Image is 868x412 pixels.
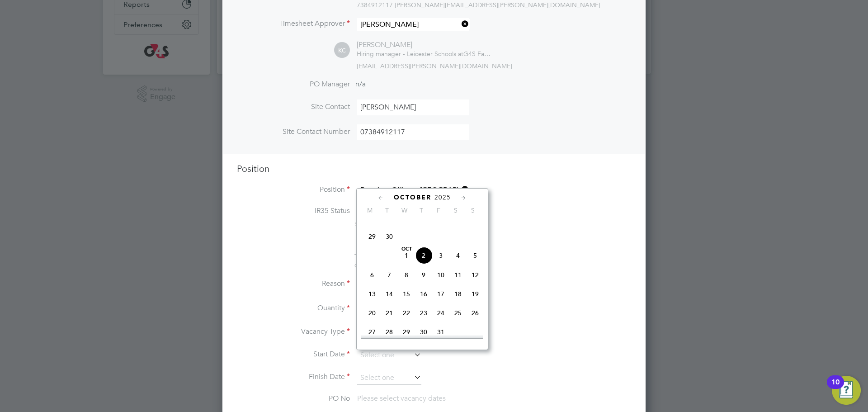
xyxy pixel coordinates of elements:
span: Please select vacancy dates [357,394,446,403]
span: [EMAIL_ADDRESS][PERSON_NAME][DOMAIN_NAME] [357,62,512,70]
span: 2 [415,247,432,264]
span: October [394,194,431,201]
label: Finish Date [237,372,350,382]
span: 22 [398,304,415,322]
input: Select one [357,371,421,385]
span: T [378,206,396,214]
span: 10 [432,266,449,284]
span: 24 [432,304,449,322]
input: Search for... [357,184,469,197]
input: Select one [357,349,421,362]
span: 16 [415,285,432,303]
span: 5 [467,247,484,264]
span: 23 [415,304,432,322]
span: 18 [449,285,467,303]
span: F [430,206,447,214]
span: 31 [432,323,449,341]
label: Reason [237,279,350,289]
span: 15 [398,285,415,303]
label: IR35 Status [237,206,350,216]
span: 26 [467,304,484,322]
span: S [464,206,481,214]
span: 4 [449,247,467,264]
div: G4S Facilities Management (Uk) Limited [357,50,492,58]
span: 11 [449,266,467,284]
span: 7 [381,266,398,284]
label: Position [237,185,350,194]
span: 17 [432,285,449,303]
span: 14 [381,285,398,303]
span: 27 [363,323,381,341]
button: Open Resource Center, 10 new notifications [832,376,861,405]
span: 2025 [434,194,451,201]
label: PO Manager [237,80,350,89]
div: 10 [831,382,840,394]
input: Search for... [357,18,469,31]
label: PO No [237,394,350,403]
label: Timesheet Approver [237,19,350,28]
span: 30 [415,323,432,341]
span: The status determination for this position can be updated after creating the vacancy [354,252,476,269]
label: Quantity [237,303,350,313]
span: T [413,206,430,214]
label: Start Date [237,350,350,359]
span: 7384912117 [357,1,393,9]
span: 30 [381,228,398,245]
span: [PERSON_NAME][EMAIL_ADDRESS][PERSON_NAME][DOMAIN_NAME] [395,1,600,9]
span: Hiring manager - Leicester Schools at [357,50,463,58]
div: [PERSON_NAME] [357,40,492,50]
label: Site Contact [237,102,350,112]
span: 8 [398,266,415,284]
span: 21 [381,304,398,322]
strong: Status Determination Statement [355,221,438,227]
span: 20 [363,304,381,322]
span: Oct [398,247,415,251]
span: 25 [449,304,467,322]
span: 19 [467,285,484,303]
span: 29 [398,323,415,341]
span: 1 [398,247,415,264]
span: Inside IR35 [355,206,391,215]
h3: Position [237,163,631,175]
span: S [447,206,464,214]
span: 6 [363,266,381,284]
span: n/a [355,80,366,89]
span: 9 [415,266,432,284]
span: M [361,206,378,214]
span: 3 [432,247,449,264]
span: W [396,206,413,214]
span: 29 [363,228,381,245]
label: Vacancy Type [237,327,350,336]
span: KC [334,43,350,58]
label: Site Contact Number [237,127,350,137]
span: 13 [363,285,381,303]
span: 28 [381,323,398,341]
span: 12 [467,266,484,284]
